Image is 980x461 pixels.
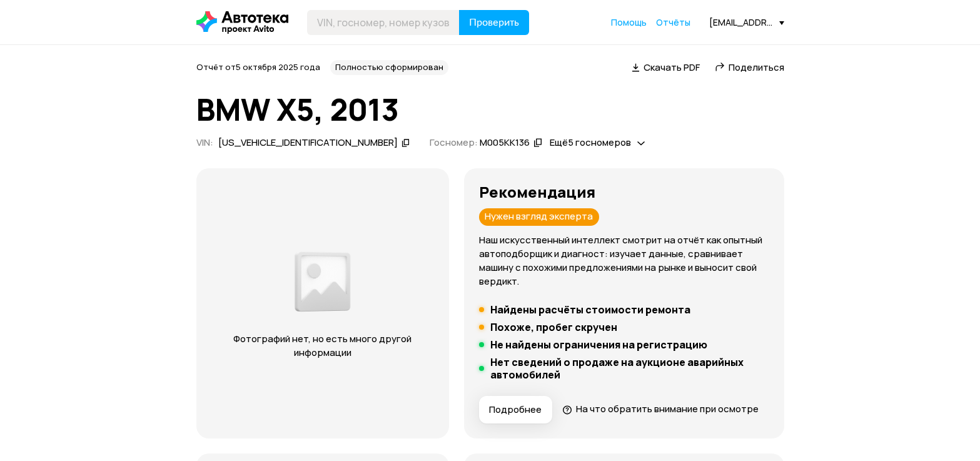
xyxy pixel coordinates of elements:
button: Подробнее [479,396,552,423]
span: Ещё 5 госномеров [550,136,631,149]
a: Скачать PDF [632,61,700,74]
p: Фотографий нет, но есть много другой информации [221,332,424,360]
a: Помощь [611,16,647,29]
a: Отчёты [656,16,690,29]
div: Полностью сформирован [330,60,448,75]
h3: Рекомендация [479,183,769,201]
span: Проверить [469,18,519,28]
span: VIN : [196,136,213,149]
p: Наш искусственный интеллект смотрит на отчёт как опытный автоподборщик и диагност: изучает данные... [479,233,769,288]
h5: Нет сведений о продаже на аукционе аварийных автомобилей [490,356,769,381]
span: Подробнее [489,403,542,416]
span: Госномер: [430,136,478,149]
span: Поделиться [729,61,784,74]
h5: Найдены расчёты стоимости ремонта [490,303,690,316]
h5: Похоже, пробег скручен [490,321,617,333]
button: Проверить [459,10,529,35]
a: Поделиться [715,61,784,74]
span: Отчёт от 5 октября 2025 года [196,61,320,73]
h1: BMW X5, 2013 [196,93,784,126]
a: На что обратить внимание при осмотре [562,402,759,415]
h5: Не найдены ограничения на регистрацию [490,338,707,351]
span: На что обратить внимание при осмотре [576,402,759,415]
input: VIN, госномер, номер кузова [307,10,460,35]
img: 2a3f492e8892fc00.png [292,246,353,317]
div: [EMAIL_ADDRESS][DOMAIN_NAME] [709,16,784,28]
span: Скачать PDF [644,61,700,74]
div: [US_VEHICLE_IDENTIFICATION_NUMBER] [218,136,398,149]
div: Нужен взгляд эксперта [479,208,599,226]
div: М005КК136 [480,136,530,149]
